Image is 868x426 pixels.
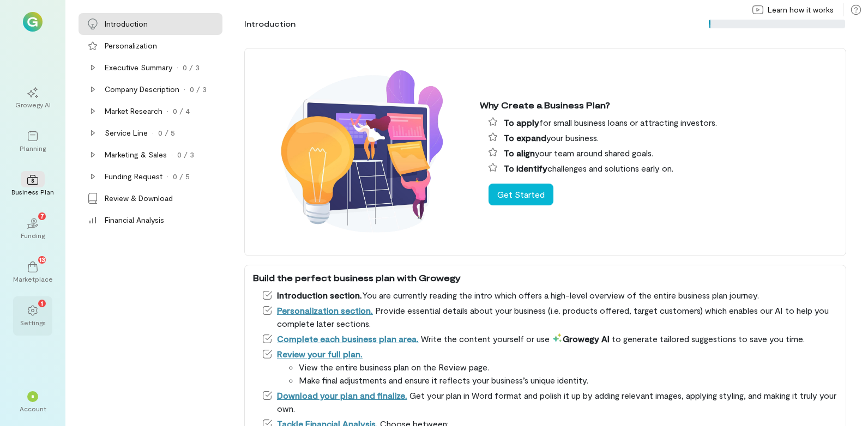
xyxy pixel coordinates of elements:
[489,147,837,160] li: your team around shared goals.
[504,132,546,143] span: To expand
[20,144,46,153] div: Planning
[504,117,539,127] span: To apply
[105,149,167,160] div: Marketing & Sales
[480,99,837,112] div: Why Create a Business Plan?
[13,296,52,336] a: Settings
[105,62,172,73] div: Executive Summary
[20,404,46,413] div: Account
[13,122,52,161] a: Planning
[13,275,53,283] div: Marketplace
[40,211,44,221] span: 7
[177,62,178,73] div: ·
[158,127,175,138] div: 0 / 5
[277,349,363,359] a: Review your full plan.
[277,390,407,400] a: Download your plan and finalize.
[39,254,45,264] span: 13
[173,171,190,182] div: 0 / 5
[299,361,837,374] li: View the entire business plan on the Review page.
[262,289,837,302] li: You are currently reading the intro which offers a high-level overview of the entire business pla...
[489,131,837,144] li: your business.
[13,209,52,248] a: Funding
[152,127,154,138] div: ·
[253,54,471,249] img: Why create a business plan
[105,127,148,138] div: Service Line
[299,374,837,387] li: Make final adjustments and ensure it reflects your business’s unique identity.
[13,253,52,292] a: Marketplace
[41,298,43,308] span: 1
[262,389,837,415] li: Get your plan in Word format and polish it up by adding relevant images, applying styling, and ma...
[768,4,834,15] span: Learn how it works
[167,171,168,182] div: ·
[277,305,373,315] a: Personalization section.
[13,382,52,422] div: *Account
[177,149,194,160] div: 0 / 3
[173,106,190,117] div: 0 / 4
[489,116,837,129] li: for small business loans or attracting investors.
[167,106,168,117] div: ·
[262,332,837,345] li: Write the content yourself or use to generate tailored suggestions to save you time.
[15,100,51,109] div: Growegy AI
[489,162,837,175] li: challenges and solutions early on.
[105,215,164,226] div: Financial Analysis
[105,106,162,117] div: Market Research
[13,78,52,118] a: Growegy AI
[105,19,148,29] div: Introduction
[262,304,837,330] li: Provide essential details about your business (i.e. products offered, target customers) which ena...
[13,166,52,205] a: Business Plan
[277,333,419,344] a: Complete each business plan area.
[277,290,362,300] span: Introduction section.
[504,148,535,158] span: To align
[190,84,207,95] div: 0 / 3
[184,84,185,95] div: ·
[11,187,54,196] div: Business Plan
[171,149,173,160] div: ·
[105,40,157,51] div: Personalization
[20,318,46,327] div: Settings
[105,84,179,95] div: Company Description
[504,163,547,173] span: To identify
[244,19,296,29] div: Introduction
[253,271,837,284] div: Build the perfect business plan with Growegy
[489,184,553,205] button: Get Started
[105,171,162,182] div: Funding Request
[21,231,45,240] div: Funding
[552,333,610,344] span: Growegy AI
[183,62,200,73] div: 0 / 3
[105,193,173,204] div: Review & Download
